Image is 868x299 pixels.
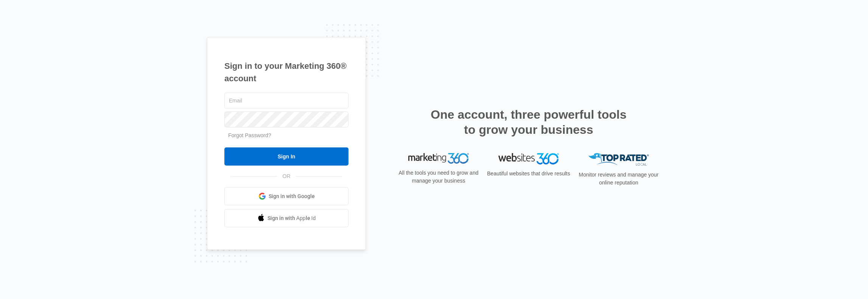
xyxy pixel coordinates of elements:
[224,209,348,227] a: Sign in with Apple Id
[224,187,348,205] a: Sign in with Google
[498,153,559,164] img: Websites 360
[396,169,481,185] p: All the tools you need to grow and manage your business
[486,170,571,178] p: Beautiful websites that drive results
[408,153,469,164] img: Marketing 360
[576,171,661,187] p: Monitor reviews and manage your online reputation
[428,107,629,137] h2: One account, three powerful tools to grow your business
[588,153,649,166] img: Top Rated Local
[224,93,348,108] input: Email
[277,172,296,180] span: OR
[269,192,315,200] span: Sign in with Google
[268,214,316,222] span: Sign in with Apple Id
[228,132,271,138] a: Forgot Password?
[224,60,348,85] h1: Sign in to your Marketing 360® account
[224,147,348,166] input: Sign In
